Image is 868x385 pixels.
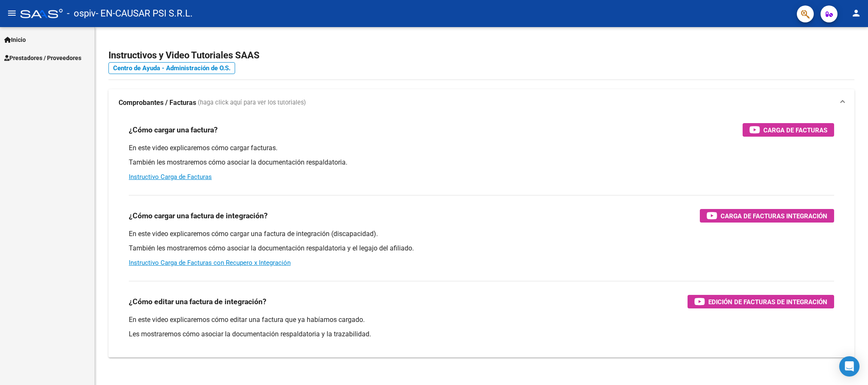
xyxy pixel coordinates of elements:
a: Centro de Ayuda - Administración de O.S. [108,62,235,74]
strong: Comprobantes / Facturas [119,98,196,107]
div: Comprobantes / Facturas (haga click aquí para ver los tutoriales) [108,116,854,357]
span: Carga de Facturas [763,125,827,135]
mat-expansion-panel-header: Comprobantes / Facturas (haga click aquí para ver los tutoriales) [108,89,854,116]
div: Open Intercom Messenger [839,356,860,377]
h3: ¿Cómo cargar una factura de integración? [129,210,268,222]
p: También les mostraremos cómo asociar la documentación respaldatoria. [129,158,834,167]
span: Inicio [4,35,26,44]
p: En este video explicaremos cómo cargar una factura de integración (discapacidad). [129,229,834,239]
span: (haga click aquí para ver los tutoriales) [198,98,306,107]
p: Les mostraremos cómo asociar la documentación respaldatoria y la trazabilidad. [129,330,834,339]
mat-icon: menu [7,8,17,18]
h3: ¿Cómo cargar una factura? [129,124,218,136]
h3: ¿Cómo editar una factura de integración? [129,296,266,308]
span: Carga de Facturas Integración [721,211,827,221]
span: - ospiv [67,4,96,23]
button: Edición de Facturas de integración [688,295,834,308]
mat-icon: person [851,8,861,18]
a: Instructivo Carga de Facturas con Recupero x Integración [129,259,291,267]
button: Carga de Facturas Integración [700,209,834,223]
p: En este video explicaremos cómo cargar facturas. [129,143,834,153]
h2: Instructivos y Video Tutoriales SAAS [108,47,854,63]
button: Carga de Facturas [743,123,834,137]
p: En este video explicaremos cómo editar una factura que ya habíamos cargado. [129,315,834,324]
a: Instructivo Carga de Facturas [129,173,212,181]
p: También les mostraremos cómo asociar la documentación respaldatoria y el legajo del afiliado. [129,244,834,253]
span: Prestadores / Proveedores [4,53,81,63]
span: - EN-CAUSAR PSI S.R.L. [96,4,193,23]
span: Edición de Facturas de integración [708,297,827,307]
